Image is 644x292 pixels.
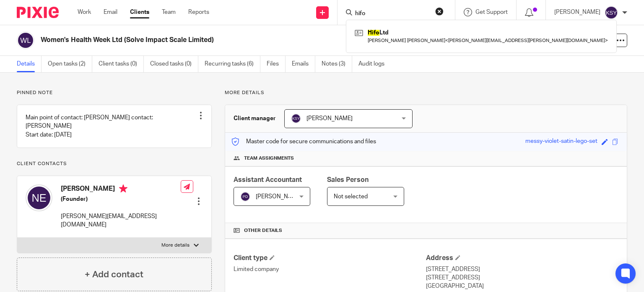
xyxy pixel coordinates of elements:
input: Search [354,10,430,18]
span: Other details [244,227,282,234]
a: Reports [188,8,209,16]
span: [PERSON_NAME] [256,194,302,200]
span: Assistant Accountant [234,176,302,183]
h2: Women's Health Week Ltd (Solve Impact Scale Limited) [41,36,419,45]
a: Email [104,8,117,16]
a: Recurring tasks (6) [205,56,260,72]
img: svg%3E [291,113,301,124]
a: Details [17,56,42,72]
span: Not selected [334,194,368,200]
p: [PERSON_NAME] [554,8,600,16]
p: Master code for secure communications and files [231,137,376,146]
h3: Client manager [234,114,276,123]
span: Team assignments [244,155,294,162]
a: Files [267,56,286,72]
a: Audit logs [358,56,391,72]
span: [PERSON_NAME] [306,116,353,121]
a: Closed tasks (0) [150,56,198,72]
h4: + Add contact [85,268,143,281]
p: More details [161,242,190,249]
img: svg%3E [17,32,34,49]
h4: Client type [234,254,426,263]
span: Sales Person [327,176,369,183]
span: Get Support [475,9,508,15]
a: Emails [292,56,315,72]
a: Open tasks (2) [48,56,92,72]
img: svg%3E [26,184,52,211]
a: Work [78,8,91,16]
img: svg%3E [605,6,618,19]
p: [STREET_ADDRESS] [426,265,618,274]
p: [STREET_ADDRESS] [426,274,618,282]
h4: Address [426,254,618,263]
div: messy-violet-satin-lego-set [525,137,597,147]
p: Limited company [234,265,426,274]
a: Notes (3) [322,56,352,72]
a: Clients [130,8,149,16]
p: More details [225,89,627,96]
button: Clear [435,7,444,16]
p: [PERSON_NAME][EMAIL_ADDRESS][DOMAIN_NAME] [61,212,181,229]
p: [GEOGRAPHIC_DATA] [426,282,618,290]
i: Primary [119,184,127,193]
a: Client tasks (0) [99,56,144,72]
h4: [PERSON_NAME] [61,184,181,195]
p: Pinned note [17,89,212,96]
img: Pixie [17,7,59,18]
img: svg%3E [240,192,250,202]
h5: (Founder) [61,195,181,203]
a: Team [162,8,176,16]
p: Client contacts [17,160,212,167]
